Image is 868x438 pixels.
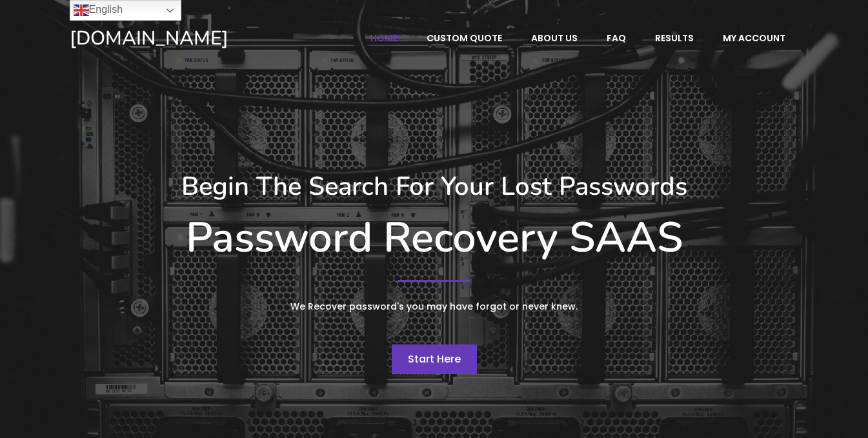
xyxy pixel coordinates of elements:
[427,32,502,44] span: Custom Quote
[370,32,398,44] span: Home
[70,26,317,51] a: [DOMAIN_NAME]
[392,344,477,374] a: Start Here
[709,26,799,50] a: My account
[641,26,707,50] a: Results
[70,171,799,202] h3: Begin The Search For Your Lost Passwords
[723,32,785,44] span: My account
[531,32,578,44] span: About Us
[655,32,694,44] span: Results
[413,26,516,50] a: Custom Quote
[408,352,461,366] span: Start Here
[593,26,640,50] a: FAQ
[357,26,411,50] a: Home
[607,32,626,44] span: FAQ
[70,213,799,263] h1: Password Recovery SAAS
[192,299,676,315] p: We Recover password's you may have forgot or never knew.
[74,3,89,18] img: en
[518,26,591,50] a: About Us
